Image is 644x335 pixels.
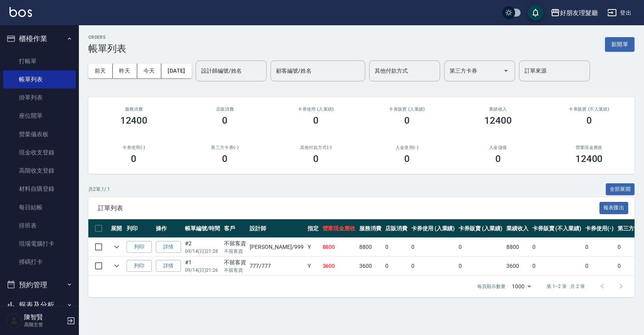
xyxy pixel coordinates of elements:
a: 排班表 [3,216,76,235]
p: 高階主管 [24,321,64,328]
button: expand row [111,241,123,253]
td: 8800 [504,238,530,256]
p: 第 1–2 筆 共 2 筆 [547,283,585,290]
p: 每頁顯示數量 [477,283,506,290]
button: 全部展開 [606,183,635,196]
a: 高階收支登錄 [3,162,76,180]
td: 3600 [321,257,358,275]
button: 新開單 [605,37,635,52]
h3: 0 [495,153,501,164]
th: 指定 [306,219,321,238]
h3: 12400 [120,115,148,126]
td: 0 [409,238,457,256]
td: #1 [183,257,222,275]
td: 3600 [357,257,383,275]
div: 不留客資 [224,239,246,248]
div: 1000 [509,276,534,297]
h3: 0 [404,115,410,126]
h2: 入金使用(-) [371,145,443,150]
a: 報表匯出 [599,204,629,211]
h3: 0 [313,115,319,126]
a: 座位開單 [3,107,76,125]
p: 不留客資 [224,267,246,274]
h2: 業績收入 [462,107,534,112]
h2: 卡券使用 (入業績) [280,107,352,112]
td: Y [306,238,321,256]
th: 卡券販賣 (入業績) [457,219,504,238]
td: 0 [530,238,583,256]
td: 3600 [504,257,530,275]
td: 0 [583,257,616,275]
th: 客戶 [222,219,248,238]
a: 掃碼打卡 [3,253,76,271]
h3: 0 [131,153,136,164]
h3: 0 [404,153,410,164]
td: 0 [583,238,616,256]
td: 0 [457,238,504,256]
h2: 卡券販賣 (不入業績) [553,107,625,112]
h3: 0 [222,153,228,164]
h3: 12400 [575,153,603,164]
a: 材料自購登錄 [3,180,76,198]
td: #2 [183,238,222,256]
a: 現場電腦打卡 [3,235,76,253]
th: 設計師 [248,219,305,238]
p: 共 2 筆, 1 / 1 [88,186,110,193]
h2: 入金儲值 [462,145,534,150]
a: 新開單 [605,40,635,48]
button: 櫃檯作業 [3,28,76,49]
td: 777 /777 [248,257,305,275]
td: 8800 [321,238,358,256]
h3: 0 [586,115,592,126]
h2: ORDERS [88,35,126,40]
a: 打帳單 [3,52,76,70]
td: 0 [383,257,409,275]
h2: 卡券使用(-) [98,145,170,150]
button: 今天 [137,64,162,78]
th: 卡券使用 (入業績) [409,219,457,238]
th: 營業現金應收 [321,219,358,238]
div: 好朋友理髮廳 [560,8,598,18]
button: 預約管理 [3,275,76,295]
a: 帳單列表 [3,70,76,88]
h3: 12400 [484,115,512,126]
span: 訂單列表 [98,204,599,212]
th: 服務消費 [357,219,383,238]
td: [PERSON_NAME] /999 [248,238,305,256]
td: 0 [457,257,504,275]
a: 詳情 [156,241,181,253]
div: 不留客資 [224,258,246,267]
a: 每日結帳 [3,198,76,216]
img: Logo [9,7,32,17]
button: Open [500,64,512,77]
h2: 店販消費 [189,107,261,112]
a: 詳情 [156,260,181,272]
th: 卡券使用(-) [583,219,616,238]
img: Person [6,313,22,329]
p: 不留客資 [224,248,246,255]
button: 報表及分析 [3,295,76,315]
a: 掛單列表 [3,88,76,107]
h5: 陳智賢 [24,313,64,321]
td: 8800 [357,238,383,256]
h2: 營業現金應收 [553,145,625,150]
h2: 其他付款方式(-) [280,145,352,150]
th: 操作 [154,219,183,238]
th: 展開 [109,219,125,238]
button: 列印 [127,260,152,272]
th: 店販消費 [383,219,409,238]
h2: 卡券販賣 (入業績) [371,107,443,112]
p: 09/14 (日) 21:28 [185,248,220,255]
button: 登出 [604,6,635,20]
h3: 0 [313,153,319,164]
button: save [528,5,543,21]
td: 0 [530,257,583,275]
a: 營業儀表板 [3,125,76,143]
th: 業績收入 [504,219,530,238]
th: 卡券販賣 (不入業績) [530,219,583,238]
button: [DATE] [161,64,191,78]
td: 0 [383,238,409,256]
button: 前天 [88,64,113,78]
h3: 0 [222,115,228,126]
th: 帳單編號/時間 [183,219,222,238]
